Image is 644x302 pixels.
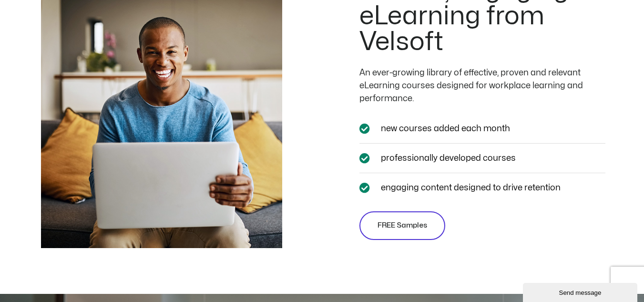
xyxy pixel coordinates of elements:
span: engaging content designed to drive retention [378,181,561,194]
a: FREE Samples [359,211,445,240]
span: FREE Samples [378,220,427,231]
span: new courses added each month [378,122,510,135]
span: professionally developed courses [378,152,516,165]
div: An ever-growing library of effective, proven and relevant eLearning courses designed for workplac... [359,66,588,105]
iframe: chat widget [523,281,639,302]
